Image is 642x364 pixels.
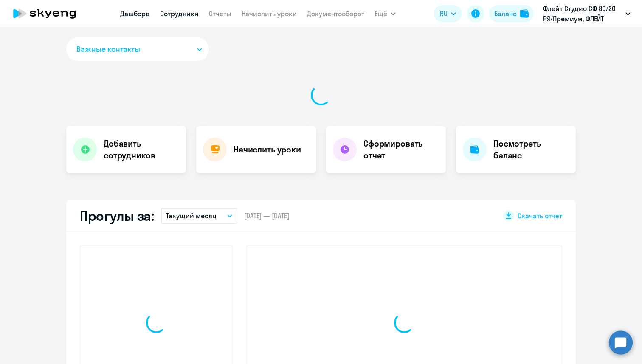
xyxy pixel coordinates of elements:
div: Баланс [494,8,517,19]
span: Важные контакты [76,44,140,55]
img: balance [520,9,529,18]
a: Дашборд [120,9,150,18]
h4: Посмотреть баланс [493,138,569,161]
button: Текущий месяц [161,208,237,224]
span: RU [440,8,448,19]
span: [DATE] — [DATE] [244,211,289,220]
h4: Добавить сотрудников [104,138,179,161]
button: Ещё [374,5,396,22]
button: Важные контакты [66,37,209,61]
p: Флейт Студио СФ 80/20 РЯ/Премиум, ФЛЕЙТ СТУДИО, ООО [543,3,622,24]
span: Ещё [374,8,387,19]
h4: Начислить уроки [234,144,301,155]
button: Балансbalance [489,5,534,22]
a: Начислить уроки [242,9,297,18]
a: Отчеты [209,9,231,18]
a: Сотрудники [160,9,199,18]
button: Флейт Студио СФ 80/20 РЯ/Премиум, ФЛЕЙТ СТУДИО, ООО [539,3,635,24]
span: Скачать отчет [518,211,562,220]
button: RU [434,5,462,22]
h2: Прогулы за: [80,207,154,224]
h4: Сформировать отчет [363,138,439,161]
p: Текущий месяц [166,211,217,221]
a: Документооборот [307,9,364,18]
